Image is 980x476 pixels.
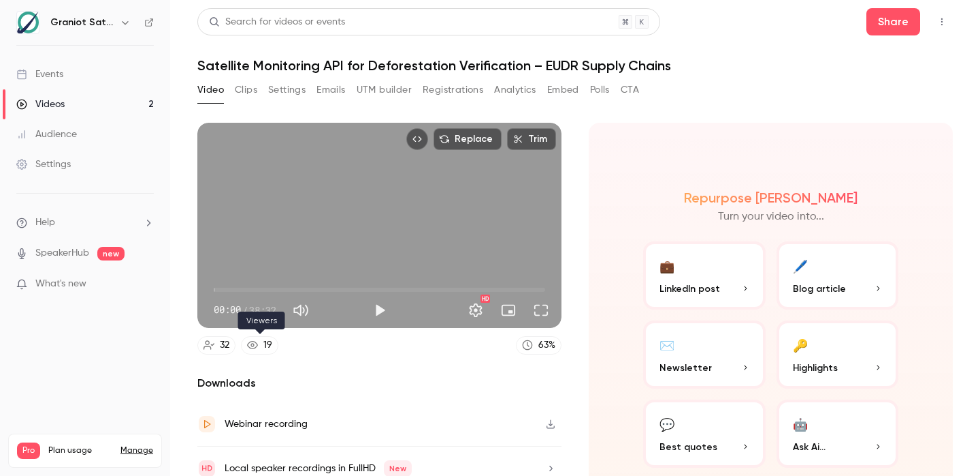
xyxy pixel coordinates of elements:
button: Clips [235,79,257,101]
span: Help [35,215,55,230]
button: ✉️Newsletter [643,321,766,389]
span: LinkedIn post [659,282,720,296]
p: Turn your video into... [718,209,824,225]
div: HD [480,295,490,303]
a: Manage [120,445,153,456]
a: 19 [241,336,278,355]
div: Videos [16,98,65,111]
button: Settings [268,79,306,101]
div: ✉️ [659,334,674,355]
h1: Satellite Monitoring API for Deforestation Verification – EUDR Supply Chains [197,57,953,74]
div: 💬 [659,413,674,434]
button: 💼LinkedIn post [643,241,766,310]
iframe: Noticeable Trigger [137,278,154,291]
button: CTA [621,79,639,101]
button: Emails [316,79,345,101]
span: Plan usage [48,445,112,456]
a: 63% [516,336,561,355]
div: 32 [220,338,229,353]
span: new [97,247,125,261]
div: 💼 [659,255,674,276]
span: What's new [35,277,86,291]
button: Registrations [423,79,483,101]
div: 19 [263,338,272,353]
span: 00:00 [214,303,241,317]
div: 🔑 [793,334,808,355]
h2: Downloads [197,375,561,391]
button: 🖊️Blog article [777,241,899,310]
div: 00:00 [214,303,276,317]
div: Events [16,68,63,81]
button: 💬Best quotes [643,400,766,468]
div: 63 % [538,338,555,353]
div: Search for videos or events [209,15,345,29]
span: 38:32 [249,303,276,317]
button: Polls [590,79,610,101]
h2: Repurpose [PERSON_NAME] [684,190,857,206]
span: Blog article [793,282,846,296]
div: Settings [16,158,71,171]
button: Replace [434,128,502,150]
img: Graniot Satellite Technologies SL [17,12,39,33]
button: Turn on miniplayer [495,297,522,324]
button: 🤖Ask Ai... [777,400,899,468]
span: Newsletter [659,361,712,375]
a: SpeakerHub [35,246,89,261]
div: Webinar recording [225,416,308,432]
button: Play [366,297,393,324]
span: Best quotes [659,440,717,454]
span: Ask Ai... [793,440,826,454]
li: help-dropdown-opener [16,215,154,230]
button: Mute [287,297,314,324]
button: Full screen [527,297,555,324]
a: 32 [197,336,235,355]
button: Embed video [406,128,428,150]
span: / [242,303,248,317]
h6: Graniot Satellite Technologies SL [50,16,114,29]
span: Highlights [793,361,838,375]
button: 🔑Highlights [777,321,899,389]
div: Audience [16,128,77,141]
div: 🤖 [793,413,808,434]
div: 🖊️ [793,255,808,276]
button: Video [197,79,224,101]
button: UTM builder [357,79,412,101]
button: Share [866,8,920,35]
button: Top Bar Actions [931,11,953,33]
button: Embed [547,79,579,101]
span: Pro [17,443,40,459]
button: Analytics [494,79,536,101]
button: Settings [462,297,489,324]
button: Trim [507,128,556,150]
